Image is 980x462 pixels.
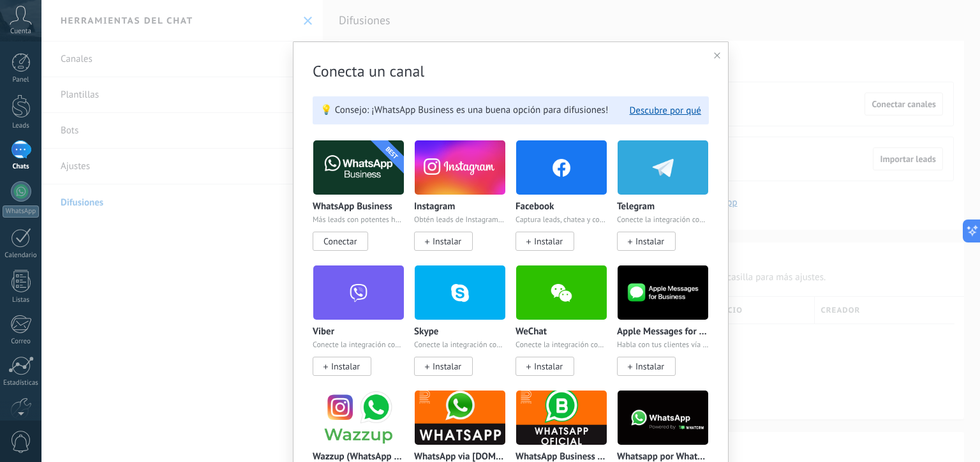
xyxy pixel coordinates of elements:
[516,140,617,265] div: Facebook
[323,235,357,247] span: Conectar
[618,262,708,324] img: logo_main.png
[516,327,547,338] p: WeChat
[3,251,40,260] div: Calendario
[3,379,40,387] div: Estadísticas
[433,361,461,372] span: Instalar
[3,163,40,171] div: Chats
[516,137,607,198] img: facebook.png
[3,338,40,346] div: Correo
[414,341,506,350] p: Conecte la integración con su bot corporativo y comunique con sus clientes directamente de [GEOGR...
[414,140,516,265] div: Instagram
[516,262,607,324] img: wechat.png
[617,265,709,390] div: Apple Messages for Business
[617,327,709,338] p: Apple Messages for Business
[415,387,505,449] img: logo_main.png
[433,235,461,247] span: Instalar
[313,265,414,390] div: Viber
[313,341,405,350] p: Conecte la integración con su bot corporativo y comunique con sus clientes directamente de [GEOGR...
[313,137,404,198] img: logo_main.png
[617,216,709,225] p: Conecte la integración con su bot corporativo y comunique con sus clientes directamente de [GEOGR...
[415,137,505,198] img: instagram.png
[415,262,505,324] img: skype.png
[3,205,39,218] div: WhatsApp
[516,265,617,390] div: WeChat
[635,361,664,372] span: Instalar
[534,235,563,247] span: Instalar
[313,140,414,265] div: WhatsApp Business
[3,296,40,304] div: Listas
[516,387,607,449] img: logo_main.png
[414,202,455,212] p: Instagram
[414,216,506,225] p: Obtén leads de Instagram y mantente conectado sin salir de [GEOGRAPHIC_DATA]
[313,202,392,212] p: WhatsApp Business
[313,387,404,449] img: logo_main.png
[353,115,430,191] div: BEST
[414,265,516,390] div: Skype
[516,216,607,225] p: Captura leads, chatea y conecta con ellos
[320,104,608,117] span: 💡 Consejo: ¡WhatsApp Business es una buena opción para difusiones!
[617,341,709,350] p: Habla con tus clientes vía iMessage
[331,361,360,372] span: Instalar
[3,122,40,130] div: Leads
[313,216,405,225] p: Más leads con potentes herramientas de WhatsApp
[313,262,404,324] img: viber.png
[617,202,655,212] p: Telegram
[534,361,563,372] span: Instalar
[313,327,334,338] p: Viber
[630,105,701,117] button: Descubre por qué
[516,341,607,350] p: Conecte la integración con su bot corporativo y comunique con sus clientes directamente de [GEOGR...
[313,61,709,81] h3: Conecta un canal
[617,140,709,265] div: Telegram
[618,137,708,198] img: telegram.png
[516,202,554,212] p: Facebook
[414,327,438,338] p: Skype
[3,76,40,84] div: Panel
[618,387,708,449] img: logo_main.png
[10,27,31,36] span: Cuenta
[635,235,664,247] span: Instalar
